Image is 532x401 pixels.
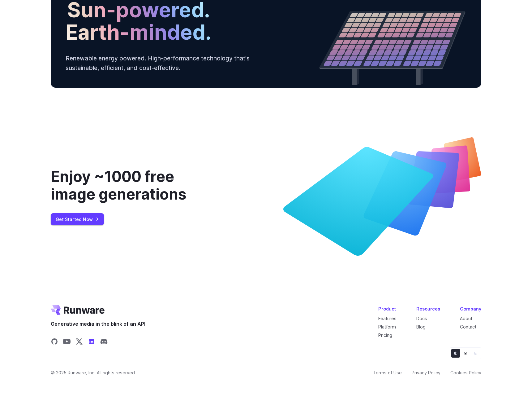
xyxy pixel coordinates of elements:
[460,324,476,329] a: Contact
[378,305,397,312] div: Product
[51,213,104,225] a: Get Started Now
[460,305,481,312] div: Company
[471,349,480,358] button: Dark
[51,305,105,315] a: Go to /
[416,324,426,329] a: Blog
[51,168,219,203] div: Enjoy ~1000 free image generations
[63,338,71,347] a: Share on YouTube
[412,369,440,376] a: Privacy Policy
[51,338,58,347] a: Share on GitHub
[461,349,470,358] button: Light
[416,316,427,321] a: Docs
[378,324,396,329] a: Platform
[416,305,440,312] div: Resources
[100,338,108,347] a: Share on Discord
[460,316,472,321] a: About
[75,338,83,347] a: Share on X
[378,333,392,338] a: Pricing
[66,54,266,73] p: Renewable energy powered. High-performance technology that's sustainable, efficient, and cost-eff...
[451,349,460,358] button: Default
[450,347,481,359] ul: Theme selector
[450,369,481,376] a: Cookies Policy
[51,320,147,328] span: Generative media in the blink of an API.
[378,316,397,321] a: Features
[51,369,135,376] span: © 2025 Runware, Inc. All rights reserved
[373,369,402,376] a: Terms of Use
[88,338,95,347] a: Share on LinkedIn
